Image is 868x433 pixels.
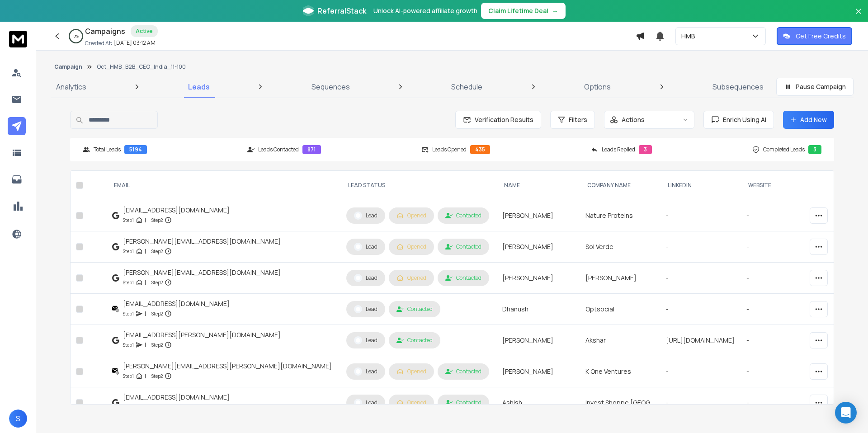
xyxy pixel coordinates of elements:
[580,171,660,200] th: Company Name
[470,145,490,154] div: 435
[145,247,146,256] p: |
[124,145,147,154] div: 5194
[497,356,580,387] td: [PERSON_NAME]
[445,399,481,406] div: Contacted
[471,115,533,124] span: Verification Results
[580,387,660,419] td: Invest Shoppe [GEOGRAPHIC_DATA]
[741,387,804,419] td: -
[354,305,377,313] div: Lead
[719,115,766,124] span: Enrich Using AI
[741,171,804,200] th: website
[445,243,481,250] div: Contacted
[497,231,580,263] td: [PERSON_NAME]
[497,294,580,325] td: Dhanush
[151,372,163,381] p: Step 2
[660,200,741,231] td: -
[145,340,146,349] p: |
[776,78,854,96] button: Pause Campaign
[741,356,804,387] td: -
[552,6,558,15] span: →
[97,63,186,71] p: Oct_HMB_B2B_CEO_India_11-100
[808,145,821,154] div: 3
[763,146,805,153] p: Completed Leads
[123,309,134,318] p: Step 1
[258,146,299,153] p: Leads Contacted
[703,111,774,129] button: Enrich Using AI
[123,216,134,225] p: Step 1
[580,294,660,325] td: Optsocial
[85,40,112,47] p: Created At:
[354,336,377,344] div: Lead
[107,171,341,200] th: EMAIL
[396,306,433,313] div: Contacted
[51,76,92,98] a: Analytics
[481,3,566,19] button: Claim Lifetime Deal→
[9,409,27,428] button: S
[85,26,125,37] h1: Campaigns
[145,216,146,225] p: |
[123,237,281,246] div: [PERSON_NAME][EMAIL_ADDRESS][DOMAIN_NAME]
[74,33,79,39] p: 0 %
[123,393,230,402] div: [EMAIL_ADDRESS][DOMAIN_NAME]
[396,399,426,406] div: Opened
[660,325,741,356] td: [URL][DOMAIN_NAME]
[341,171,497,200] th: LEAD STATUS
[580,356,660,387] td: K One Ventures
[741,200,804,231] td: -
[777,27,852,45] button: Get Free Credits
[145,278,146,287] p: |
[56,81,86,92] p: Analytics
[302,145,321,154] div: 871
[123,340,134,349] p: Step 1
[660,263,741,294] td: -
[451,81,482,92] p: Schedule
[639,145,652,154] div: 3
[660,356,741,387] td: -
[396,368,426,375] div: Opened
[183,76,215,98] a: Leads
[741,231,804,263] td: -
[123,299,230,308] div: [EMAIL_ADDRESS][DOMAIN_NAME]
[707,76,769,98] a: Subsequences
[123,268,281,277] div: [PERSON_NAME][EMAIL_ADDRESS][DOMAIN_NAME]
[712,81,764,92] p: Subsequences
[660,171,741,200] th: LinkedIn
[396,212,426,219] div: Opened
[354,274,377,282] div: Lead
[660,387,741,419] td: -
[497,387,580,419] td: Ashish
[151,340,163,349] p: Step 2
[317,5,366,16] span: ReferralStack
[396,274,426,282] div: Opened
[580,200,660,231] td: Nature Proteins
[446,76,488,98] a: Schedule
[54,63,82,71] button: Campaign
[123,330,281,339] div: [EMAIL_ADDRESS][PERSON_NAME][DOMAIN_NAME]
[94,146,121,153] p: Total Leads
[445,212,481,219] div: Contacted
[445,274,481,282] div: Contacted
[579,76,616,98] a: Options
[497,325,580,356] td: [PERSON_NAME]
[741,263,804,294] td: -
[123,362,332,371] div: [PERSON_NAME][EMAIL_ADDRESS][PERSON_NAME][DOMAIN_NAME]
[311,81,350,92] p: Sequences
[151,309,163,318] p: Step 2
[497,171,580,200] th: NAME
[550,111,595,129] button: Filters
[580,325,660,356] td: Akshar
[741,294,804,325] td: -
[796,32,846,41] p: Get Free Credits
[123,372,134,381] p: Step 1
[569,115,587,124] span: Filters
[741,325,804,356] td: -
[151,278,163,287] p: Step 2
[783,111,834,129] button: Add New
[455,111,541,129] button: Verification Results
[145,372,146,381] p: |
[373,6,477,15] p: Unlock AI-powered affiliate growth
[497,263,580,294] td: [PERSON_NAME]
[681,32,699,41] p: HMB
